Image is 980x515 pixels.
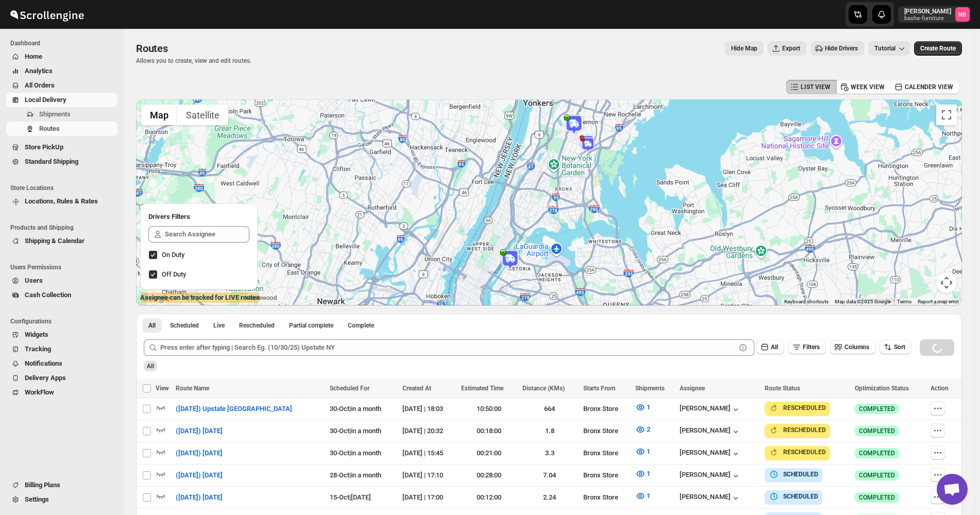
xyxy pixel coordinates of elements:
span: Complete [348,321,374,330]
span: COMPLETED [859,493,895,502]
span: Routes [136,42,168,55]
button: Show street map [141,105,177,125]
span: LIST VIEW [801,83,831,91]
b: SCHEDULED [783,471,818,478]
div: [DATE] | 18:03 [402,404,455,414]
span: 1 [647,492,650,500]
div: 00:12:00 [461,492,516,503]
span: Store PickUp [25,143,63,151]
span: Store Locations [10,184,119,192]
div: [DATE] | 20:32 [402,426,455,436]
span: All [771,344,778,351]
span: 30-Oct | in a month [330,405,381,413]
p: Allows you to create, view and edit routes. [136,57,251,65]
span: 15-Oct | [DATE] [330,493,371,501]
span: Home [25,53,42,60]
label: Assignee can be tracked for LIVE routes [140,293,260,303]
span: Notifications [25,359,62,367]
div: 2.24 [522,492,577,503]
span: Create Route [920,44,956,53]
span: Tracking [25,345,51,353]
button: RESCHEDULED [769,425,826,435]
a: Open this area in Google Maps (opens a new window) [139,292,173,305]
span: Scheduled For [330,385,369,392]
span: Route Name [176,385,209,392]
span: Columns [844,344,869,351]
div: [DATE] | 17:00 [402,492,455,503]
button: Map camera controls [936,272,957,293]
span: Delivery Apps [25,374,66,382]
span: 28-Oct | in a month [330,471,381,479]
button: Sort [880,340,911,354]
span: COMPLETED [859,449,895,457]
span: Shipments [39,110,71,118]
div: 00:18:00 [461,426,516,436]
span: Widgets [25,331,48,338]
span: Products and Shipping [10,224,119,232]
span: Analytics [25,67,53,75]
span: 2 [647,425,650,433]
img: ScrollEngine [8,2,86,27]
span: All [148,321,156,330]
button: ([DATE]) Upstate [GEOGRAPHIC_DATA] [170,401,298,417]
button: Export [768,41,806,56]
img: Google [139,292,173,305]
span: Export [782,44,800,53]
button: Delivery Apps [6,371,117,385]
button: Cash Collection [6,288,117,302]
span: WorkFlow [25,388,54,396]
p: basha-furniture [904,15,951,22]
button: WorkFlow [6,385,117,400]
div: 664 [522,404,577,414]
span: 1 [647,470,650,477]
div: 7.04 [522,470,577,480]
span: Off Duty [162,270,186,278]
button: SCHEDULED [769,469,818,479]
span: Filters [803,344,820,351]
span: On Duty [162,251,184,259]
button: [PERSON_NAME] [680,404,741,415]
button: Columns [830,340,875,354]
input: Search Assignee [165,226,249,243]
div: [DATE] | 15:45 [402,448,455,458]
span: Tutorial [874,45,895,52]
span: Live [213,321,225,330]
button: All [756,340,784,354]
h2: Drivers Filters [148,212,249,222]
div: Bronx Store [583,448,629,458]
button: [PERSON_NAME] [680,493,741,503]
button: Tracking [6,342,117,356]
b: RESCHEDULED [783,449,826,456]
span: WEEK VIEW [851,83,885,91]
div: Bronx Store [583,470,629,480]
button: WEEK VIEW [836,80,891,94]
button: Billing Plans [6,478,117,492]
span: 1 [647,448,650,455]
p: [PERSON_NAME] [904,7,951,15]
span: COMPLETED [859,427,895,435]
div: 00:21:00 [461,448,516,458]
button: ([DATE]) [DATE] [170,467,229,484]
div: 00:28:00 [461,470,516,480]
button: [PERSON_NAME] [680,449,741,459]
b: SCHEDULED [783,493,818,500]
button: Keyboard shortcuts [784,298,829,305]
input: Press enter after typing | Search Eg. (10/30/25) Upstate NY [160,339,736,356]
a: Terms (opens in new tab) [897,299,911,304]
button: 1 [629,466,656,482]
span: 30-Oct | in a month [330,427,381,435]
button: Home [6,49,117,64]
span: Users Permissions [10,263,119,271]
span: Local Delivery [25,96,66,104]
div: Bronx Store [583,426,629,436]
span: Scheduled [170,321,199,330]
button: Toggle fullscreen view [936,105,957,125]
span: ([DATE]) [DATE] [176,448,223,458]
text: NB [959,11,967,18]
div: [PERSON_NAME] [680,426,741,437]
button: User menu [898,6,971,23]
span: ([DATE]) [DATE] [176,492,223,503]
button: Show satellite imagery [177,105,228,125]
span: Hide Drivers [825,44,858,53]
